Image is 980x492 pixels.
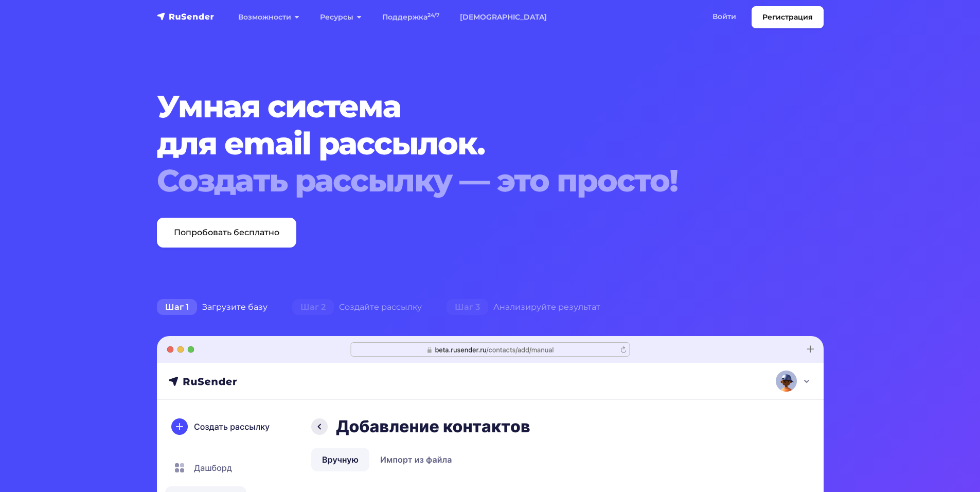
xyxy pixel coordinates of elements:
div: Анализируйте результат [434,297,613,318]
a: Войти [702,6,746,27]
img: RuSender [157,11,215,22]
span: Шаг 1 [157,299,197,315]
div: Создайте рассылку [280,297,434,318]
sup: 24/7 [427,12,439,19]
span: Шаг 2 [292,299,334,315]
a: Поддержка24/7 [372,7,450,28]
span: Шаг 3 [447,299,488,315]
h1: Умная система для email рассылок. [157,88,767,199]
div: Загрузите базу [145,297,280,318]
a: Регистрация [752,6,824,28]
div: Создать рассылку — это просто! [157,162,767,199]
a: Ресурсы [310,7,372,28]
a: [DEMOGRAPHIC_DATA] [450,7,557,28]
a: Попробовать бесплатно [157,218,296,248]
a: Возможности [228,7,310,28]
